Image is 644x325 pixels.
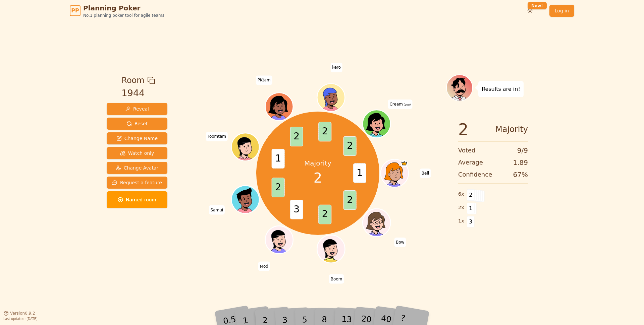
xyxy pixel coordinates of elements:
[394,238,406,247] span: Click to change your name
[272,178,285,198] span: 2
[107,147,167,159] button: Watch only
[209,205,225,215] span: Click to change your name
[272,149,285,169] span: 1
[401,160,408,167] span: Bell is the host
[343,136,357,156] span: 2
[116,135,158,142] span: Change Name
[458,121,469,137] span: 2
[107,103,167,115] button: Reveal
[206,132,228,141] span: Click to change your name
[83,13,164,18] span: No.1 planning poker tool for agile teams
[458,217,464,225] span: 1 x
[513,158,528,167] span: 1.89
[364,111,390,137] button: Click to change your avatar
[118,196,156,203] span: Named room
[319,205,332,224] span: 2
[458,191,464,198] span: 6 x
[304,158,331,168] p: Majority
[112,179,162,186] span: Request a feature
[290,127,303,147] span: 2
[388,100,412,109] span: Click to change your name
[549,5,574,17] a: Log in
[70,3,164,18] a: PPPlanning PokerNo.1 planning poker tool for agile teams
[3,311,35,316] button: Version0.9.2
[517,146,528,155] span: 9 / 9
[258,261,270,271] span: Click to change your name
[329,274,344,284] span: Click to change your name
[467,203,475,214] span: 1
[458,170,492,179] span: Confidence
[290,200,303,219] span: 3
[314,168,322,188] span: 2
[467,216,475,227] span: 3
[120,150,154,156] span: Watch only
[126,120,148,127] span: Reset
[83,3,164,13] span: Planning Poker
[343,190,357,210] span: 2
[125,106,149,112] span: Reveal
[458,158,483,167] span: Average
[467,189,475,201] span: 2
[256,75,272,85] span: Click to change your name
[420,169,431,178] span: Click to change your name
[107,162,167,174] button: Change Avatar
[403,103,411,106] span: (you)
[495,121,528,137] span: Majority
[330,63,342,72] span: Click to change your name
[107,191,167,208] button: Named room
[528,2,547,9] div: New!
[107,132,167,144] button: Change Name
[71,7,79,15] span: PP
[107,118,167,130] button: Reset
[482,84,520,94] p: Results are in!
[458,204,464,211] span: 2 x
[513,170,528,179] span: 67 %
[524,5,536,17] button: New!
[116,165,159,171] span: Change Avatar
[121,74,144,86] span: Room
[319,122,332,142] span: 2
[10,311,35,316] span: Version 0.9.2
[107,177,167,189] button: Request a feature
[353,164,366,183] span: 1
[3,317,38,321] span: Last updated: [DATE]
[458,146,476,155] span: Voted
[121,86,155,100] div: 1944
